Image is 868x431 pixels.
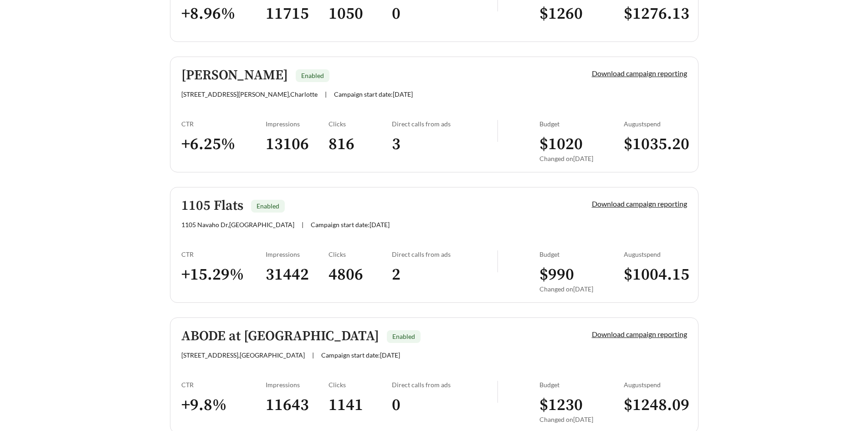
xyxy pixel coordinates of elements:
[181,395,266,415] h3: + 9.8 %
[311,221,390,228] span: Campaign start date: [DATE]
[497,381,498,403] img: line
[592,199,687,208] a: Download campaign reporting
[329,265,392,285] h3: 4806
[539,381,624,389] div: Budget
[170,57,699,172] a: [PERSON_NAME]Enabled[STREET_ADDRESS][PERSON_NAME],Charlotte|Campaign start date:[DATE]Download ca...
[181,329,379,344] h5: ABODE at [GEOGRAPHIC_DATA]
[539,4,624,24] h3: $ 1260
[329,134,392,155] h3: 816
[181,351,305,359] span: [STREET_ADDRESS] , [GEOGRAPHIC_DATA]
[392,134,497,155] h3: 3
[266,250,329,258] div: Impressions
[392,332,415,340] span: Enabled
[301,72,324,79] span: Enabled
[539,265,624,285] h3: $ 990
[266,265,329,285] h3: 31442
[497,120,498,142] img: line
[181,4,266,24] h3: + 8.96 %
[181,265,266,285] h3: + 15.29 %
[392,395,497,415] h3: 0
[181,68,288,83] h5: [PERSON_NAME]
[325,90,327,98] span: |
[624,120,687,128] div: August spend
[392,4,497,24] h3: 0
[497,250,498,272] img: line
[181,134,266,155] h3: + 6.25 %
[334,90,413,98] span: Campaign start date: [DATE]
[624,265,687,285] h3: $ 1004.15
[329,381,392,389] div: Clicks
[392,120,497,128] div: Direct calls from ads
[539,250,624,258] div: Budget
[624,395,687,415] h3: $ 1248.09
[329,395,392,415] h3: 1141
[592,330,687,338] a: Download campaign reporting
[329,4,392,24] h3: 1050
[266,120,329,128] div: Impressions
[624,250,687,258] div: August spend
[539,120,624,128] div: Budget
[181,250,266,258] div: CTR
[181,198,243,213] h5: 1105 Flats
[257,202,279,210] span: Enabled
[181,221,294,228] span: 1105 Navaho Dr , [GEOGRAPHIC_DATA]
[539,415,624,423] div: Changed on [DATE]
[539,395,624,415] h3: $ 1230
[539,155,624,162] div: Changed on [DATE]
[392,381,497,389] div: Direct calls from ads
[266,4,329,24] h3: 11715
[624,4,687,24] h3: $ 1276.13
[539,285,624,293] div: Changed on [DATE]
[329,120,392,128] div: Clicks
[321,351,400,359] span: Campaign start date: [DATE]
[181,120,266,128] div: CTR
[181,90,318,98] span: [STREET_ADDRESS][PERSON_NAME] , Charlotte
[624,134,687,155] h3: $ 1035.20
[170,187,699,303] a: 1105 FlatsEnabled1105 Navaho Dr,[GEOGRAPHIC_DATA]|Campaign start date:[DATE]Download campaign rep...
[624,381,687,389] div: August spend
[266,395,329,415] h3: 11643
[392,250,497,258] div: Direct calls from ads
[539,134,624,155] h3: $ 1020
[181,381,266,389] div: CTR
[302,221,303,228] span: |
[312,351,314,359] span: |
[266,134,329,155] h3: 13106
[392,265,497,285] h3: 2
[592,69,687,78] a: Download campaign reporting
[329,250,392,258] div: Clicks
[266,381,329,389] div: Impressions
